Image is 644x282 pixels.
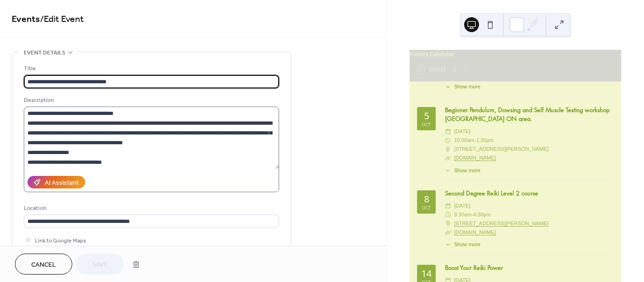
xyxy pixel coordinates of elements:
[24,95,277,105] div: Description
[445,219,451,228] div: ​
[445,263,503,272] a: Boost Your Reiki Power
[445,154,451,162] div: ​
[445,136,451,145] div: ​
[445,228,451,237] div: ​
[454,201,470,210] span: [DATE]
[476,136,493,145] span: 1:30pm
[454,241,480,248] span: Show more
[424,111,429,121] div: 5
[454,229,496,235] a: [DOMAIN_NAME]
[454,127,470,136] span: [DATE]
[445,201,451,210] div: ​
[445,210,451,219] div: ​
[15,254,72,275] button: Cancel
[40,10,84,28] span: / Edit Event
[454,155,496,161] a: [DOMAIN_NAME]
[45,178,79,188] div: AI Assistant
[410,50,621,59] div: Events Calendar
[454,136,474,145] span: 10:00am
[474,136,476,145] span: -
[454,210,471,219] span: 9:30am
[27,176,85,188] button: AI Assistant
[422,122,431,127] div: Oct
[35,236,86,246] span: Link to Google Maps
[454,145,548,154] span: [STREET_ADDRESS][PERSON_NAME]
[445,241,451,248] div: ​
[454,219,548,228] a: [STREET_ADDRESS][PERSON_NAME]
[445,167,480,175] button: ​Show more
[445,189,538,197] a: Second Degree Reiki Level 2 course
[24,203,277,213] div: Location
[472,210,473,219] span: -
[445,83,480,91] button: ​Show more
[454,83,480,91] span: Show more
[24,48,65,58] span: Event details
[445,241,480,248] button: ​Show more
[24,64,277,74] div: Title
[31,260,56,270] span: Cancel
[12,10,40,28] a: Events
[445,145,451,154] div: ​
[445,106,610,123] a: Beginner Pendulum, Dowsing and Self Muscle Testing workshop [GEOGRAPHIC_DATA] ON area.
[473,210,490,219] span: 4:30pm
[424,195,429,204] div: 8
[445,83,451,91] div: ​
[445,127,451,136] div: ​
[445,167,451,175] div: ​
[422,205,431,210] div: Oct
[454,167,480,175] span: Show more
[421,269,432,278] div: 14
